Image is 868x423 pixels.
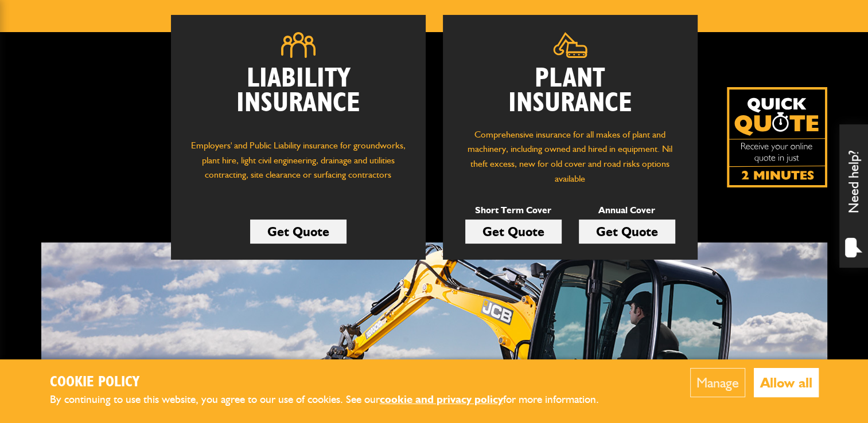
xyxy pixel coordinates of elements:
[250,220,347,244] a: Get Quote
[460,127,680,186] p: Comprehensive insurance for all makes of plant and machinery, including owned and hired in equipm...
[579,203,675,218] p: Annual Cover
[727,87,827,187] a: Get your insurance quote isn just 2-minutes
[690,368,745,397] button: Manage
[188,138,408,193] p: Employers' and Public Liability insurance for groundworks, plant hire, light civil engineering, d...
[50,391,618,409] p: By continuing to use this website, you agree to our use of cookies. See our for more information.
[380,393,503,406] a: cookie and privacy policy
[465,220,562,244] a: Get Quote
[727,87,827,187] img: Quick Quote
[188,66,408,127] h2: Liability Insurance
[579,220,675,244] a: Get Quote
[50,374,618,391] h2: Cookie Policy
[460,66,680,116] h2: Plant Insurance
[839,124,868,268] div: Need help?
[465,203,562,218] p: Short Term Cover
[754,368,819,397] button: Allow all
